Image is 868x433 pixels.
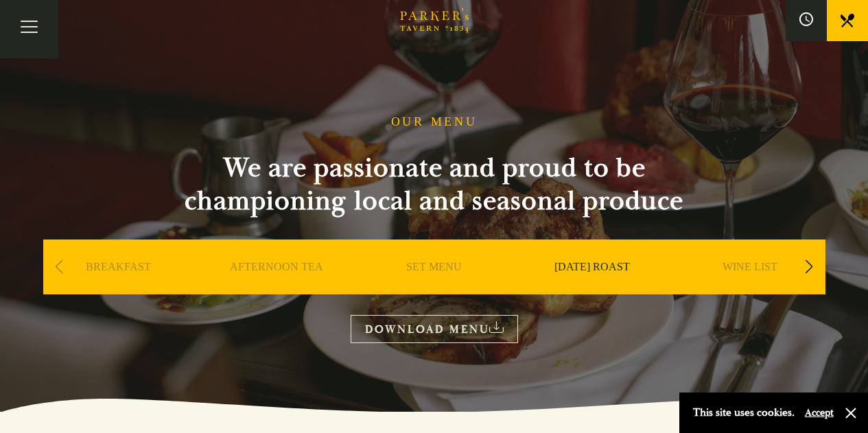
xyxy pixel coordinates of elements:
a: AFTERNOON TEA [230,260,323,315]
h2: We are passionate and proud to be championing local and seasonal produce [160,152,709,218]
a: [DATE] ROAST [554,260,630,315]
h1: OUR MENU [391,115,478,130]
div: Next slide [800,252,819,282]
div: 4 / 9 [517,239,668,336]
button: Accept [805,406,834,419]
div: Previous slide [50,252,69,282]
p: This site uses cookies. [693,403,795,423]
a: SET MENU [406,260,462,315]
div: 2 / 9 [201,239,352,336]
div: 5 / 9 [675,239,825,336]
a: BREAKFAST [86,260,151,315]
div: 3 / 9 [359,239,510,336]
a: DOWNLOAD MENU [351,315,518,343]
button: Close and accept [844,406,858,420]
div: 1 / 9 [43,239,194,336]
a: WINE LIST [723,260,777,315]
